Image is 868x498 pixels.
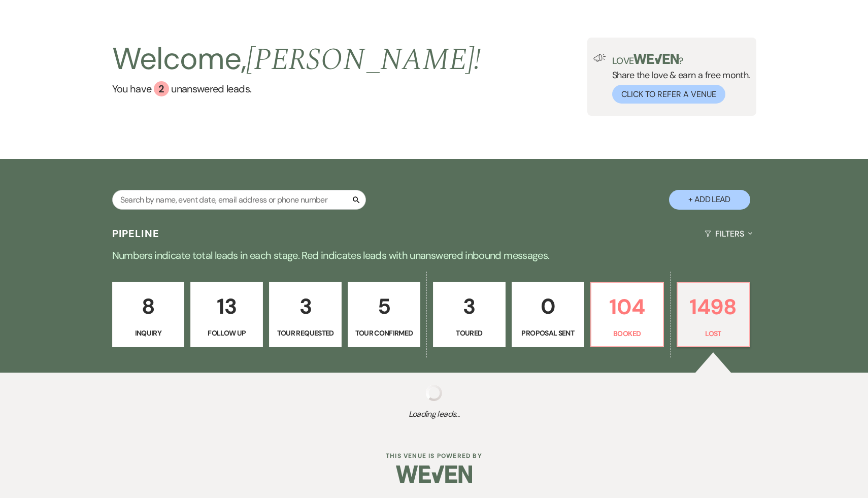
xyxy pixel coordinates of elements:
a: 5Tour Confirmed [348,282,420,348]
a: 3Tour Requested [269,282,342,348]
a: 13Follow Up [190,282,263,348]
p: Inquiry [119,327,178,339]
button: Filters [700,220,756,247]
a: You have 2 unanswered leads. [112,81,481,96]
p: Booked [597,328,657,339]
h3: Pipeline [112,226,160,241]
p: 3 [276,289,335,323]
p: Love ? [612,54,750,65]
p: Lost [684,328,743,339]
div: 2 [154,81,169,96]
p: Follow Up [197,327,256,339]
a: 1498Lost [677,282,750,348]
img: loud-speaker-illustration.svg [593,54,606,62]
a: 0Proposal Sent [512,282,584,348]
button: Click to Refer a Venue [612,85,725,104]
a: 8Inquiry [112,282,185,348]
span: [PERSON_NAME] ! [246,37,481,83]
div: Share the love & earn a free month. [606,54,750,104]
p: Tour Requested [276,327,335,339]
p: 13 [197,289,256,323]
img: weven-logo-green.svg [633,54,679,64]
span: Loading leads... [44,408,825,420]
p: Tour Confirmed [354,327,414,339]
p: 3 [440,289,499,323]
img: Weven Logo [396,456,472,492]
p: 5 [354,289,414,323]
p: 104 [597,290,657,324]
img: loading spinner [426,385,442,401]
a: 3Toured [433,282,506,348]
a: 104Booked [590,282,664,348]
p: Toured [440,327,499,339]
p: 8 [119,289,178,323]
p: 0 [518,289,578,323]
p: Proposal Sent [518,327,578,339]
h2: Welcome, [112,38,481,81]
p: Numbers indicate total leads in each stage. Red indicates leads with unanswered inbound messages. [69,247,799,263]
p: 1498 [684,290,743,324]
button: + Add Lead [669,190,750,210]
input: Search by name, event date, email address or phone number [112,190,366,210]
